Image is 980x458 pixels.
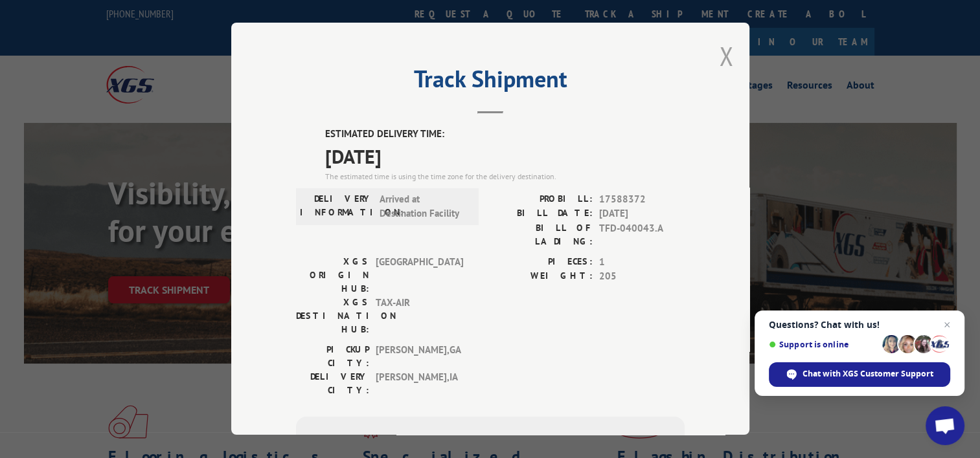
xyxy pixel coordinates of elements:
label: PROBILL: [490,192,593,207]
span: 17588372 [599,192,685,207]
label: BILL DATE: [490,206,593,221]
span: 1 [599,255,685,270]
span: TAX-AIR [376,296,463,336]
span: [PERSON_NAME] , GA [376,343,463,370]
span: [GEOGRAPHIC_DATA] [376,255,463,296]
span: Arrived at Destination Facility [380,192,467,221]
label: DELIVERY CITY: [296,370,369,397]
span: Support is online [769,340,878,349]
label: DELIVERY INFORMATION: [300,192,373,221]
span: [DATE] [325,142,685,171]
div: The estimated time is using the time zone for the delivery destination. [325,171,685,182]
label: XGS ORIGIN HUB: [296,255,369,296]
button: Close modal [719,39,733,73]
label: BILL OF LADING: [490,221,593,248]
span: 205 [599,269,685,284]
span: [PERSON_NAME] , IA [376,370,463,397]
span: Questions? Chat with us! [769,320,950,330]
span: Chat with XGS Customer Support [769,362,950,387]
div: Subscribe to alerts [312,432,669,451]
label: PICKUP CITY: [296,343,369,370]
span: Chat with XGS Customer Support [803,368,933,380]
label: PIECES: [490,255,593,270]
label: XGS DESTINATION HUB: [296,296,369,336]
span: [DATE] [599,206,685,221]
label: WEIGHT: [490,269,593,284]
a: Open chat [926,406,964,445]
h2: Track Shipment [296,70,685,94]
label: ESTIMATED DELIVERY TIME: [325,127,685,142]
span: TFD-040043.A [599,221,685,248]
